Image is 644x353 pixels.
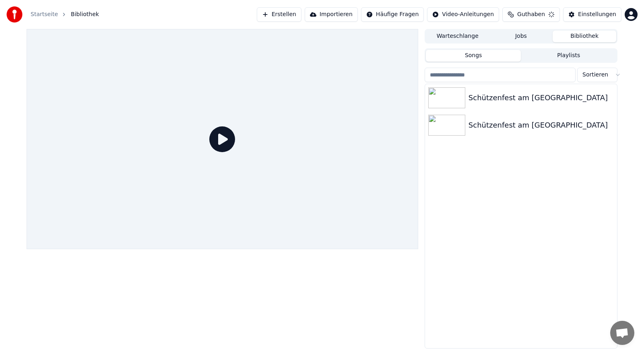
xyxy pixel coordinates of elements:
button: Guthaben [502,7,560,22]
button: Jobs [489,31,553,42]
a: Chat öffnen [610,321,634,345]
span: Bibliothek [71,10,99,19]
nav: breadcrumb [31,10,99,19]
span: Guthaben [517,10,545,19]
button: Häufige Fragen [361,7,424,22]
a: Startseite [31,10,58,19]
button: Importieren [305,7,358,22]
button: Playlists [521,50,616,62]
button: Erstellen [257,7,301,22]
button: Einstellungen [563,7,621,22]
button: Warteschlange [426,31,489,42]
button: Bibliothek [553,31,616,42]
span: Sortieren [582,71,608,79]
button: Video-Anleitungen [427,7,499,22]
div: Schützenfest am [GEOGRAPHIC_DATA] [469,120,614,131]
div: Schützenfest am [GEOGRAPHIC_DATA] [469,92,614,103]
img: youka [6,6,23,23]
button: Songs [426,50,521,62]
div: Einstellungen [578,10,616,19]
